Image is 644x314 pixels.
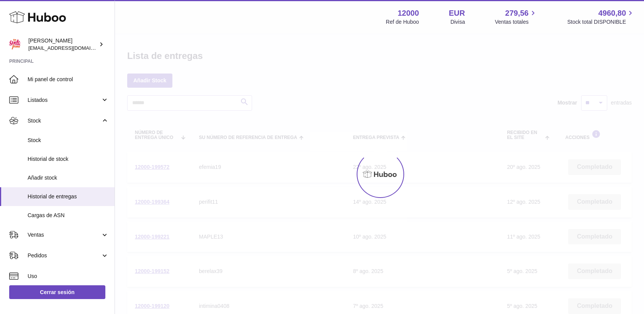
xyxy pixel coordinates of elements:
[28,117,101,124] span: Stock
[28,212,109,219] span: Cargas de ASN
[598,8,626,18] span: 4960,80
[28,137,109,144] span: Stock
[28,45,113,51] span: [EMAIL_ADDRESS][DOMAIN_NAME]
[9,285,105,299] a: Cerrar sesión
[9,39,21,50] img: mar@ensuelofirme.com
[28,193,109,200] span: Historial de entregas
[28,174,109,182] span: Añadir stock
[28,96,101,104] span: Listados
[567,8,635,26] a: 4960,80 Stock total DISPONIBLE
[28,252,101,259] span: Pedidos
[28,273,109,280] span: Uso
[28,37,97,52] div: [PERSON_NAME]
[398,8,419,18] strong: 12000
[495,18,537,26] span: Ventas totales
[495,8,537,26] a: 279,56 Ventas totales
[28,231,101,239] span: Ventas
[505,8,529,18] span: 279,56
[28,155,109,163] span: Historial de stock
[28,76,109,83] span: Mi panel de control
[386,18,419,26] div: Ref de Huboo
[451,18,465,26] div: Divisa
[449,8,465,18] strong: EUR
[567,18,635,26] span: Stock total DISPONIBLE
